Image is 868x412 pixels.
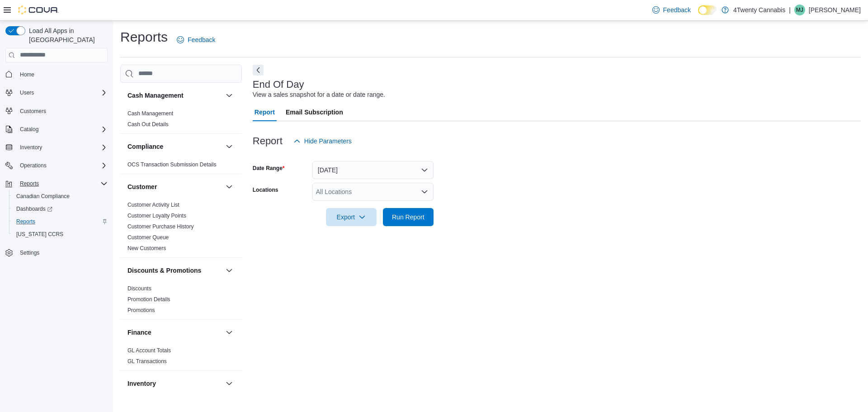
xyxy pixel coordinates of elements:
[224,378,235,389] button: Inventory
[20,89,34,96] span: Users
[13,216,39,227] a: Reports
[224,141,235,152] button: Compliance
[20,108,46,115] span: Customers
[326,208,377,226] button: Export
[127,121,169,128] a: Cash Out Details
[127,91,184,100] h3: Cash Management
[253,90,385,99] div: View a sales snapshot for a date or date range.
[2,104,111,118] button: Customers
[698,5,717,15] input: Dark Mode
[16,124,108,135] span: Catalog
[127,328,222,337] button: Finance
[13,216,108,227] span: Reports
[2,159,111,172] button: Operations
[127,285,151,292] a: Discounts
[796,5,803,15] span: MJ
[127,379,156,388] h3: Inventory
[2,123,111,136] button: Catalog
[13,229,108,240] span: Washington CCRS
[13,229,67,240] a: [US_STATE] CCRS
[20,162,47,169] span: Operations
[253,186,278,194] label: Locations
[2,141,111,154] button: Inventory
[224,327,235,338] button: Finance
[224,265,235,276] button: Discounts & Promotions
[20,126,38,133] span: Catalog
[290,132,355,150] button: Hide Parameters
[127,245,166,251] a: New Customers
[127,110,173,117] a: Cash Management
[733,5,785,15] p: 4Twenty Cannabis
[25,26,108,44] span: Load All Apps in [GEOGRAPHIC_DATA]
[16,247,43,258] a: Settings
[16,218,35,225] span: Reports
[253,136,283,147] h3: Report
[2,246,111,259] button: Settings
[16,142,108,153] span: Inventory
[127,223,194,230] span: Customer Purchase History
[127,182,222,191] button: Customer
[127,266,222,275] button: Discounts & Promotions
[127,296,170,303] span: Promotion Details
[312,161,434,179] button: [DATE]
[127,142,222,151] button: Compliance
[286,103,343,121] span: Email Subscription
[392,213,425,222] span: Run Report
[16,193,70,200] span: Canadian Compliance
[120,199,242,257] div: Customer
[120,345,242,370] div: Finance
[421,188,428,195] button: Open list of options
[20,71,34,78] span: Home
[9,203,111,215] a: Dashboards
[120,108,242,133] div: Cash Management
[13,204,56,214] a: Dashboards
[224,90,235,101] button: Cash Management
[20,144,42,151] span: Inventory
[127,347,171,354] span: GL Account Totals
[649,1,694,19] a: Feedback
[127,212,186,219] span: Customer Loyalty Points
[16,178,42,189] button: Reports
[698,15,698,15] span: Dark Mode
[16,160,108,171] span: Operations
[127,110,173,117] span: Cash Management
[253,165,285,172] label: Date Range
[9,190,111,203] button: Canadian Compliance
[127,379,222,388] button: Inventory
[663,5,691,14] span: Feedback
[120,283,242,319] div: Discounts & Promotions
[13,204,108,214] span: Dashboards
[16,160,50,171] button: Operations
[2,177,111,190] button: Reports
[127,358,167,365] span: GL Transactions
[16,69,38,80] a: Home
[120,28,168,46] h1: Reports
[20,180,39,187] span: Reports
[16,106,50,117] a: Customers
[331,208,371,226] span: Export
[5,64,108,283] nav: Complex example
[127,347,171,354] a: GL Account Totals
[383,208,434,226] button: Run Report
[794,5,805,15] div: Mason John
[20,249,39,256] span: Settings
[120,159,242,174] div: Compliance
[13,191,108,202] span: Canadian Compliance
[127,182,157,191] h3: Customer
[789,5,791,15] p: |
[188,35,215,44] span: Feedback
[9,215,111,228] button: Reports
[127,142,163,151] h3: Compliance
[16,142,46,153] button: Inventory
[127,266,201,275] h3: Discounts & Promotions
[127,223,194,230] a: Customer Purchase History
[127,307,155,314] span: Promotions
[18,5,59,14] img: Cova
[127,234,169,241] span: Customer Queue
[127,201,179,208] span: Customer Activity List
[253,79,304,90] h3: End Of Day
[127,161,217,168] span: OCS Transaction Submission Details
[2,68,111,81] button: Home
[16,87,38,98] button: Users
[16,247,108,258] span: Settings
